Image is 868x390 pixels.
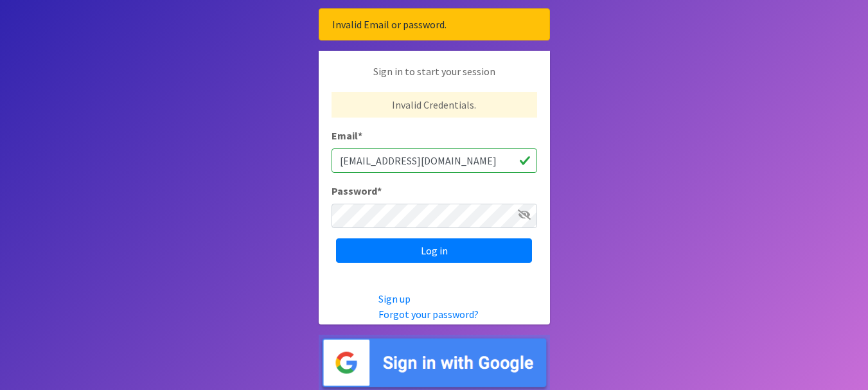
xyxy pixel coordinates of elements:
input: Log in [336,238,532,263]
abbr: required [358,129,362,142]
p: Sign in to start your session [332,64,537,92]
abbr: required [377,184,382,197]
div: Invalid Email or password. [319,8,550,40]
a: Sign up [378,292,411,305]
p: Invalid Credentials. [332,92,537,118]
label: Email [332,128,362,143]
label: Password [332,183,382,199]
a: Forgot your password? [378,308,479,321]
